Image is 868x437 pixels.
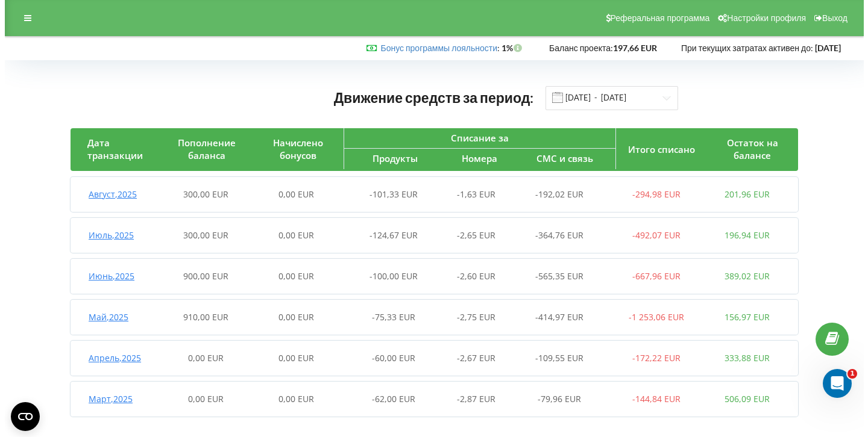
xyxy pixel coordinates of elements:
span: 506,09 EUR [720,393,765,404]
span: -60,00 EUR [367,352,410,364]
span: -101,33 EUR [365,188,413,200]
span: 0,00 EUR [183,352,219,364]
span: Пополнение баланса [173,137,231,161]
span: 300,00 EUR [178,229,224,241]
span: : [376,43,495,53]
span: -144,84 EUR [627,393,676,404]
strong: 197,66 EUR [608,43,652,53]
span: -2,67 EUR [452,352,491,364]
span: -667,96 EUR [627,270,676,282]
span: 333,88 EUR [720,352,765,364]
span: При текущих затратах активен до: [676,43,808,53]
span: 1 [843,369,852,379]
span: Дата транзакции [83,137,138,161]
span: -192,02 EUR [530,188,579,200]
span: -75,33 EUR [367,311,410,323]
span: Списание за [446,132,504,144]
span: Движение средств за период: [329,89,529,106]
span: -109,55 EUR [530,352,579,364]
span: Реферальная программа [606,13,705,23]
span: 0,00 EUR [274,188,309,200]
span: -124,67 EUR [365,229,413,241]
span: -492,07 EUR [627,229,676,241]
span: -414,97 EUR [530,311,579,323]
span: 201,96 EUR [720,188,765,200]
span: Выход [817,13,843,23]
span: Апрель , 2025 [84,352,136,364]
span: 910,00 EUR [178,311,224,323]
span: 389,02 EUR [720,270,765,282]
span: -62,00 EUR [367,393,410,404]
button: Open CMP widget [6,402,35,431]
span: Июль , 2025 [84,229,129,241]
span: Май , 2025 [84,311,124,323]
span: 0,00 EUR [274,311,309,323]
span: -2,60 EUR [452,270,491,282]
span: Июнь , 2025 [84,270,130,282]
span: 0,00 EUR [274,393,309,404]
span: -2,65 EUR [452,229,491,241]
span: -364,76 EUR [530,229,579,241]
span: 900,00 EUR [178,270,224,282]
span: -100,00 EUR [365,270,413,282]
span: -294,98 EUR [627,188,676,200]
span: Август , 2025 [84,188,132,200]
span: Остаток на балансе [722,137,773,161]
span: 0,00 EUR [274,270,309,282]
span: 156,97 EUR [720,311,765,323]
a: Бонус программы лояльности [376,43,492,53]
span: 0,00 EUR [274,229,309,241]
span: 196,94 EUR [720,229,765,241]
strong: [DATE] [810,43,836,53]
span: 0,00 EUR [274,352,309,364]
strong: 1% [497,43,520,53]
span: Итого списано [623,143,690,155]
iframe: Intercom live chat [818,369,847,398]
span: Продукты [368,152,413,164]
span: Номера [457,152,492,164]
span: -565,35 EUR [530,270,579,282]
span: -1 253,06 EUR [624,311,679,323]
span: 0,00 EUR [183,393,219,404]
span: Начислено бонусов [268,137,318,161]
span: -2,75 EUR [452,311,491,323]
span: 300,00 EUR [178,188,224,200]
span: -79,96 EUR [533,393,576,404]
span: СМС и связь [532,152,588,164]
span: -172,22 EUR [627,352,676,364]
span: Март , 2025 [84,393,128,404]
span: Баланс проекта: [544,43,608,53]
span: Настройки профиля [722,13,801,23]
span: -1,63 EUR [452,188,491,200]
span: -2,87 EUR [452,393,491,404]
